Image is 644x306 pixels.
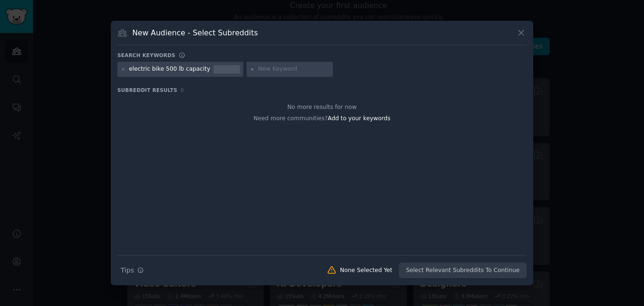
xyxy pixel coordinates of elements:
div: Need more communities? [117,111,527,123]
h3: New Audience - Select Subreddits [132,28,258,38]
span: Tips [121,265,134,275]
span: 0 [181,87,184,93]
button: Tips [117,262,147,279]
div: electric bike 500 lb capacity [129,65,210,74]
h3: Search keywords [117,52,175,58]
span: Add to your keywords [328,115,390,122]
input: New Keyword [258,65,330,74]
span: Subreddit Results [117,87,177,93]
div: None Selected Yet [340,266,392,275]
div: No more results for now [117,103,527,112]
